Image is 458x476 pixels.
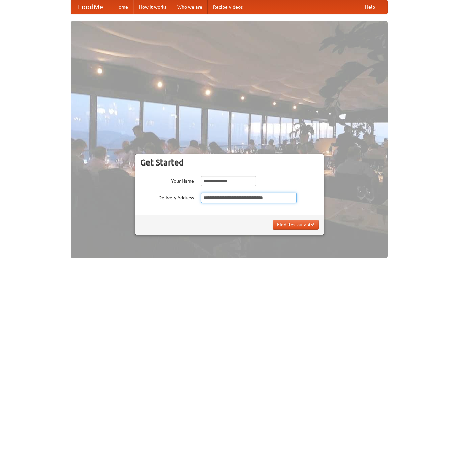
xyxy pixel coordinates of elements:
label: Delivery Address [140,193,194,201]
a: FoodMe [71,0,110,14]
a: Help [360,0,380,14]
a: Recipe videos [208,0,248,14]
label: Your Name [140,176,194,184]
a: How it works [133,0,172,14]
button: Find Restaurants! [273,220,319,230]
h3: Get Started [140,157,319,168]
a: Who we are [172,0,208,14]
a: Home [110,0,133,14]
